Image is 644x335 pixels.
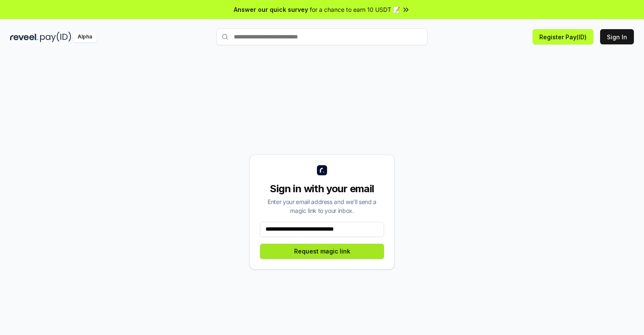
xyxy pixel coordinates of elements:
span: for a chance to earn 10 USDT 📝 [310,5,400,14]
img: reveel_dark [10,32,38,42]
div: Enter your email address and we’ll send a magic link to your inbox. [260,197,384,215]
span: Answer our quick survey [234,5,308,14]
button: Request magic link [260,244,384,259]
img: pay_id [40,32,71,42]
img: logo_small [317,165,327,175]
button: Sign In [600,29,634,44]
div: Sign in with your email [260,182,384,196]
button: Register Pay(ID) [533,29,593,44]
div: Alpha [73,32,97,42]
